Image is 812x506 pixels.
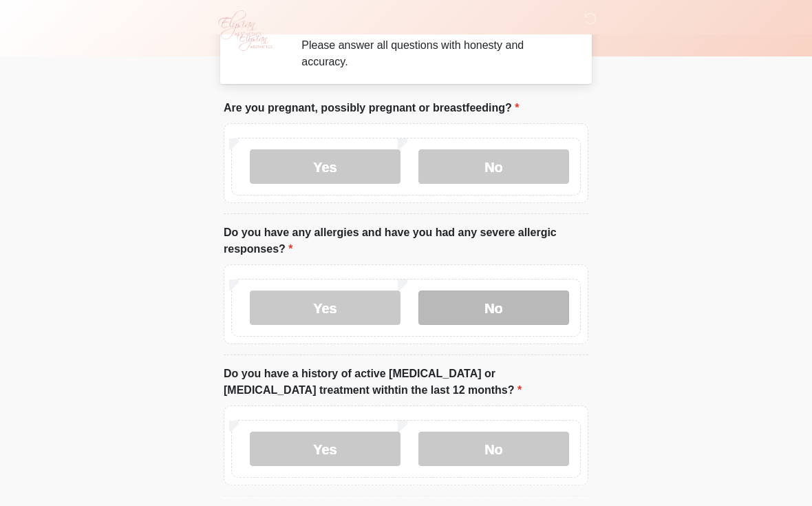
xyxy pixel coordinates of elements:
[250,291,400,325] label: Yes
[301,37,568,70] div: Please answer all questions with honesty and accuracy.
[418,291,569,325] label: No
[224,100,519,116] label: Are you pregnant, possibly pregnant or breastfeeding?
[418,149,569,184] label: No
[224,366,588,399] label: Do you have a history of active [MEDICAL_DATA] or [MEDICAL_DATA] treatment withtin the last 12 mo...
[418,432,569,466] label: No
[224,224,588,257] label: Do you have any allergies and have you had any severe allergic responses?
[210,10,268,39] img: Elysian Aesthetics Logo
[250,432,400,466] label: Yes
[250,149,400,184] label: Yes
